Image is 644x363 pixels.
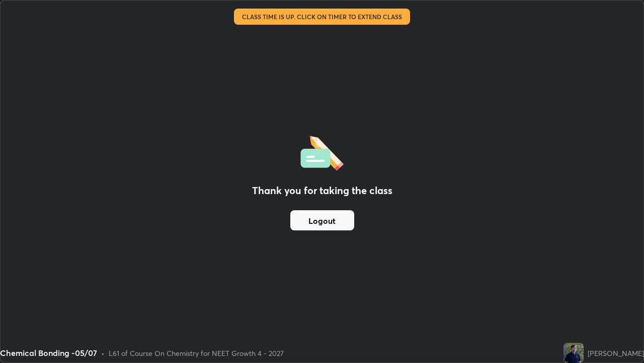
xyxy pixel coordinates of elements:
[101,348,105,358] div: •
[300,133,344,171] img: offlineFeedback.1438e8b3.svg
[252,183,392,198] h2: Thank you for taking the class
[109,348,284,358] div: L61 of Course On Chemistry for NEET Growth 4 - 2027
[290,210,354,230] button: Logout
[588,348,644,358] div: [PERSON_NAME]
[563,343,584,363] img: 924660acbe704701a98f0fe2bdf2502a.jpg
